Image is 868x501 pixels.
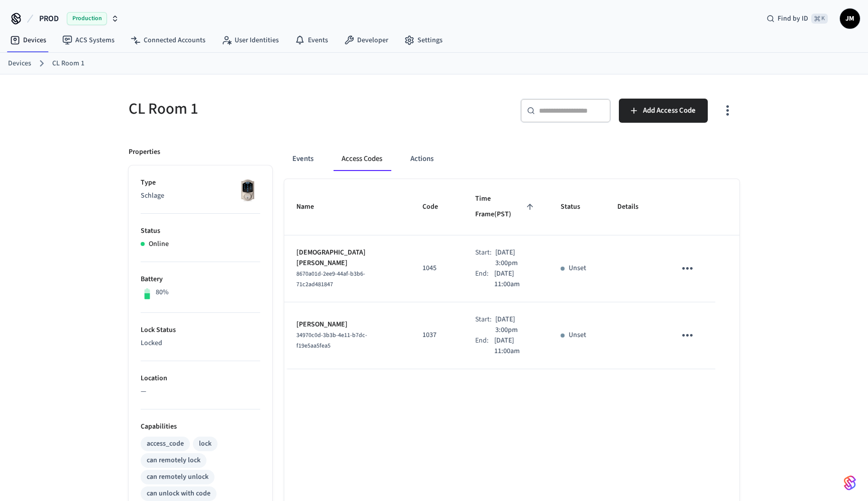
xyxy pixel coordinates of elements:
[561,199,593,215] span: Status
[475,336,494,357] div: End:
[296,199,327,215] span: Name
[149,239,169,249] p: Online
[213,31,287,49] a: User Identities
[840,9,860,29] button: JM
[67,12,107,25] span: Production
[778,14,808,24] span: Find by ID
[475,269,494,290] div: End:
[147,488,210,499] div: can unlock with code
[54,31,123,49] a: ACS Systems
[844,475,856,491] img: SeamLogoGradient.69752ec5.svg
[619,99,708,123] button: Add Access Code
[235,178,260,203] img: Schlage Sense Smart Deadbolt with Camelot Trim, Front
[284,179,739,369] table: sticky table
[811,14,828,24] span: ⌘ K
[129,99,428,119] h5: CL Room 1
[199,439,211,449] div: lock
[123,31,213,49] a: Connected Accounts
[129,147,160,157] p: Properties
[141,338,260,349] p: Locked
[141,178,260,188] p: Type
[296,319,398,330] p: [PERSON_NAME]
[396,31,451,49] a: Settings
[296,270,365,289] span: 8670a01d-2ee9-44af-b3b6-71c2ad481847
[284,147,739,171] div: ant example
[494,336,536,357] p: [DATE] 11:00am
[147,439,184,449] div: access_code
[569,263,586,274] p: Unset
[296,331,367,350] span: 34970c0d-3b3b-4e11-b7dc-f19e5aa5fea5
[495,314,536,336] p: [DATE] 3:00pm
[287,31,336,49] a: Events
[475,247,495,269] div: Start:
[841,10,859,28] span: JM
[156,287,169,298] p: 80%
[141,422,260,432] p: Capabilities
[141,325,260,336] p: Lock Status
[334,147,390,171] button: Access Codes
[758,10,836,28] div: Find by ID⌘ K
[8,58,31,69] a: Devices
[475,314,495,336] div: Start:
[141,386,260,397] p: —
[422,199,451,215] span: Code
[39,13,59,25] span: PROD
[141,226,260,236] p: Status
[422,263,451,274] p: 1045
[296,247,398,269] p: [DEMOGRAPHIC_DATA][PERSON_NAME]
[336,31,396,49] a: Developer
[141,191,260,201] p: Schlage
[147,455,200,466] div: can remotely lock
[141,274,260,285] p: Battery
[617,199,652,215] span: Details
[494,269,536,290] p: [DATE] 11:00am
[402,147,442,171] button: Actions
[147,472,208,482] div: can remotely unlock
[52,58,84,69] a: CL Room 1
[569,330,586,341] p: Unset
[284,147,321,171] button: Events
[475,191,536,223] span: Time Frame(PST)
[422,330,451,341] p: 1037
[2,31,54,49] a: Devices
[141,373,260,384] p: Location
[495,247,536,269] p: [DATE] 3:00pm
[643,104,696,117] span: Add Access Code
